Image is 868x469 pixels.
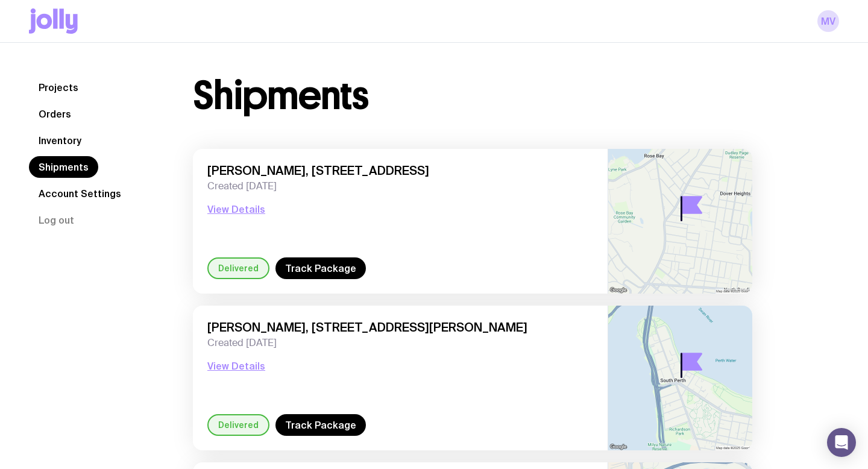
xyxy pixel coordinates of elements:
span: Created [DATE] [207,180,593,192]
span: [PERSON_NAME], [STREET_ADDRESS] [207,163,593,178]
a: Track Package [275,414,366,436]
a: Projects [29,77,88,98]
a: Mv [817,10,839,32]
button: Log out [29,209,84,231]
span: [PERSON_NAME], [STREET_ADDRESS][PERSON_NAME] [207,320,593,335]
a: Shipments [29,156,98,178]
button: View Details [207,202,265,216]
img: staticmap [608,149,752,294]
a: Orders [29,103,81,125]
span: Created [DATE] [207,337,593,349]
div: Open Intercom Messenger [827,428,856,457]
button: View Details [207,359,265,373]
a: Track Package [275,257,366,279]
div: Delivered [207,414,269,436]
a: Inventory [29,130,91,151]
a: Account Settings [29,183,131,204]
img: staticmap [608,306,752,450]
div: Delivered [207,257,269,279]
h1: Shipments [193,77,368,115]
